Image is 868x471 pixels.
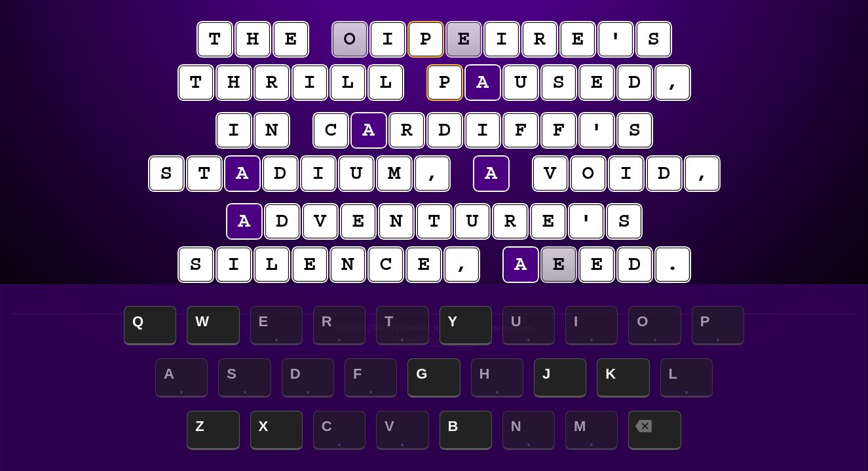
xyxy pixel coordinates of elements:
[198,22,232,56] puzzle-tile: t
[618,248,652,282] puzzle-tile: d
[369,66,403,100] puzzle-tile: l
[504,113,538,147] puzzle-tile: f
[656,248,690,282] puzzle-tile: .
[502,306,555,345] span: U
[376,306,428,345] span: T
[580,248,614,282] puzzle-tile: e
[390,113,424,147] puzzle-tile: r
[502,411,555,450] span: N
[407,248,441,282] puzzle-tile: e
[523,22,557,56] puzzle-tile: r
[597,358,649,398] span: K
[618,66,652,100] puzzle-tile: d
[345,358,397,398] span: F
[331,248,365,282] puzzle-tile: n
[274,22,308,56] puzzle-tile: e
[565,411,618,450] span: M
[149,157,183,191] puzzle-tile: s
[379,204,413,238] puzzle-tile: n
[580,113,614,147] puzzle-tile: '
[569,204,603,238] puzzle-tile: '
[428,113,462,147] puzzle-tile: d
[445,248,479,282] puzzle-tile: ,
[369,248,403,282] puzzle-tile: c
[376,411,428,450] span: V
[485,22,519,56] puzzle-tile: i
[466,113,500,147] puzzle-tile: i
[331,66,365,100] puzzle-tile: l
[341,204,375,238] puzzle-tile: e
[531,204,565,238] puzzle-tile: e
[227,204,261,238] puzzle-tile: a
[179,248,213,282] puzzle-tile: s
[352,113,386,147] puzzle-tile: a
[685,157,719,191] puzzle-tile: ,
[263,157,297,191] puzzle-tile: d
[250,411,303,450] span: X
[561,22,595,56] puzzle-tile: e
[656,66,690,100] puzzle-tile: ,
[493,204,527,238] puzzle-tile: r
[250,306,303,345] span: E
[440,411,492,450] span: B
[293,66,327,100] puzzle-tile: i
[565,306,618,345] span: I
[217,66,251,100] puzzle-tile: h
[618,113,652,147] puzzle-tile: s
[333,22,367,56] puzzle-tile: o
[534,358,586,398] span: J
[580,66,614,100] puzzle-tile: e
[447,22,481,56] puzzle-tile: e
[187,306,239,345] span: W
[440,306,492,345] span: Y
[504,248,538,282] puzzle-tile: a
[217,248,251,282] puzzle-tile: i
[303,204,337,238] puzzle-tile: v
[313,411,366,450] span: C
[187,411,239,450] span: Z
[255,113,289,147] puzzle-tile: n
[417,204,451,238] puzzle-tile: t
[407,358,460,398] span: G
[599,22,633,56] puzzle-tile: '
[339,157,373,191] puzzle-tile: u
[255,66,289,100] puzzle-tile: r
[474,157,508,191] puzzle-tile: a
[225,157,259,191] puzzle-tile: a
[533,157,567,191] puzzle-tile: v
[542,66,576,100] puzzle-tile: s
[542,113,576,147] puzzle-tile: f
[282,358,334,398] span: D
[628,306,681,345] span: O
[255,248,289,282] puzzle-tile: l
[571,157,605,191] puzzle-tile: o
[542,248,576,282] puzzle-tile: e
[609,157,643,191] puzzle-tile: i
[660,358,713,398] span: L
[179,66,213,100] puzzle-tile: t
[415,157,449,191] puzzle-tile: ,
[607,204,641,238] puzzle-tile: s
[466,66,500,100] puzzle-tile: a
[377,157,411,191] puzzle-tile: m
[265,204,299,238] puzzle-tile: d
[301,157,335,191] puzzle-tile: i
[471,358,523,398] span: H
[637,22,671,56] puzzle-tile: s
[647,157,681,191] puzzle-tile: d
[217,113,251,147] puzzle-tile: i
[692,306,744,345] span: P
[124,306,176,345] span: Q
[187,157,221,191] puzzle-tile: t
[313,306,366,345] span: R
[371,22,405,56] puzzle-tile: i
[155,358,208,398] span: A
[218,358,271,398] span: S
[504,66,538,100] puzzle-tile: u
[455,204,489,238] puzzle-tile: u
[314,113,348,147] puzzle-tile: c
[236,22,270,56] puzzle-tile: h
[293,248,327,282] puzzle-tile: e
